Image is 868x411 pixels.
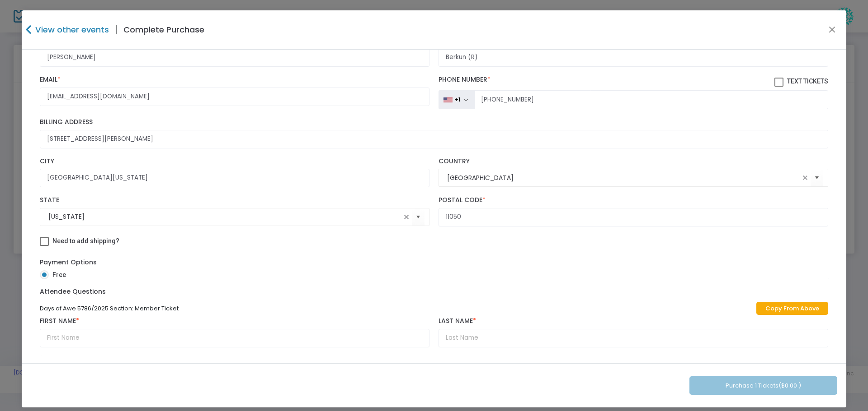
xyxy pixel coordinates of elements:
input: Last Name [439,329,828,347]
button: +1 [439,90,475,109]
button: Close [826,24,838,36]
span: | [109,22,123,38]
span: Text Tickets [787,78,828,85]
input: First Name [40,329,429,347]
span: Free [49,270,66,280]
span: Need to add shipping? [52,237,119,245]
button: Select [811,169,823,187]
input: Email [40,88,429,106]
input: First Name [40,48,429,67]
h4: View other events [33,23,109,36]
input: Last Name [439,48,828,67]
span: clear [401,212,412,222]
label: Postal Code [439,196,828,204]
span: clear [800,172,811,183]
label: Email [40,76,429,84]
label: State [40,196,429,204]
label: Last Name [439,317,828,325]
button: Select [412,208,425,226]
label: Attendee Questions [40,287,106,296]
label: City [40,157,429,166]
a: Copy From Above [756,302,828,315]
input: Phone Number [475,90,828,109]
label: First Name [40,317,429,325]
label: Phone Number [439,76,828,87]
label: Country [439,157,828,166]
label: Billing Address [40,118,828,126]
h4: Complete Purchase [123,23,204,36]
label: Payment Options [40,258,97,267]
input: Select Country [447,173,800,183]
div: +1 [454,96,460,103]
input: City [40,169,429,187]
input: Postal Code [439,208,828,226]
input: Select State [48,212,401,222]
input: Billing Address [40,130,828,148]
span: Days of Awe 5786/2025 Section: Member Ticket [40,304,179,313]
